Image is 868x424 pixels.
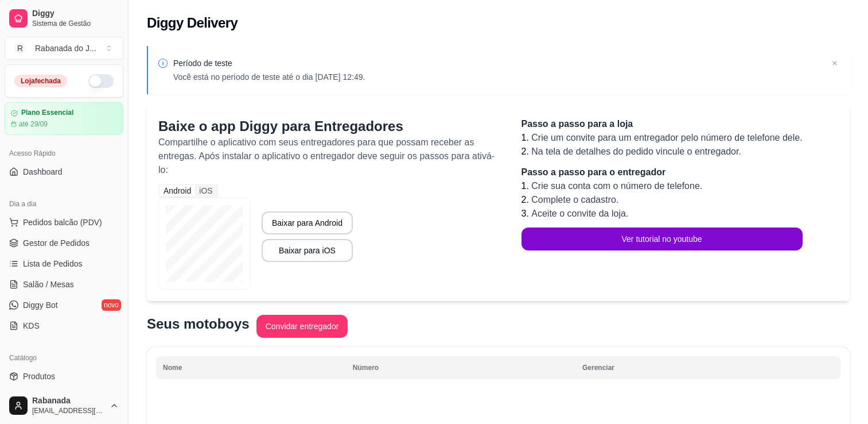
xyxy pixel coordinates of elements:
[262,211,353,234] button: Baixar para Android
[23,217,102,228] span: Pedidos balcão (PDV)
[158,117,499,136] p: Baixe o app Diggy para Entregadores
[346,356,575,379] th: Número
[32,19,119,28] span: Sistema de Gestão
[5,213,123,232] button: Pedidos balcão (PDV)
[531,147,741,156] span: Na tela de detalhes do pedido vincule o entregador.
[159,185,195,196] div: Android
[23,237,89,249] span: Gestor de Pedidos
[256,315,348,338] button: Convidar entregador
[5,392,123,419] button: Rabanada[EMAIL_ADDRESS][DOMAIN_NAME]
[5,37,123,60] button: Select a team
[35,43,96,54] div: Rabanada do J ...
[5,296,123,314] a: Diggy Botnovo
[531,181,702,191] span: Crie sua conta com o número de telefone.
[23,166,63,178] span: Dashboard
[575,356,840,379] th: Gerenciar
[521,165,803,179] p: Passo a passo para o entregador
[5,195,123,213] div: Dia a dia
[531,195,618,205] span: Complete o cadastro.
[19,120,48,129] article: até 29/09
[21,109,73,117] article: Plano Essencial
[521,145,803,159] li: 2.
[14,43,26,54] span: R
[23,258,83,269] span: Lista de Pedidos
[88,74,114,88] button: Alterar Status
[521,179,803,193] li: 1.
[5,5,123,32] a: DiggySistema de Gestão
[531,133,802,142] span: Crie um convite para um entregador pelo número de telefone dele.
[5,367,123,386] a: Produtos
[32,9,119,19] span: Diggy
[521,207,803,221] li: 3.
[5,163,123,181] a: Dashboard
[173,71,365,83] p: Você está no período de teste até o dia [DATE] 12:49.
[5,317,123,335] a: KDS
[158,136,499,177] p: Compartilhe o aplicativo com seus entregadores para que possam receber as entregas. Após instalar...
[23,371,55,382] span: Produtos
[23,279,74,290] span: Salão / Mesas
[521,193,803,207] li: 2.
[23,299,58,311] span: Diggy Bot
[5,144,123,163] div: Acesso Rápido
[5,349,123,367] div: Catálogo
[32,396,105,406] span: Rabanada
[531,209,628,218] span: Aceite o convite da loja.
[5,102,123,135] a: Plano Essencialaté 29/09
[262,239,353,262] button: Baixar para iOS
[32,406,105,415] span: [EMAIL_ADDRESS][DOMAIN_NAME]
[521,228,803,250] button: Ver tutorial no youtube
[173,57,365,69] p: Período de teste
[5,255,123,273] a: Lista de Pedidos
[23,320,40,332] span: KDS
[14,75,67,87] div: Loja fechada
[521,117,803,131] p: Passo a passo para a loja
[195,185,216,196] div: iOS
[156,356,346,379] th: Nome
[521,131,803,145] li: 1.
[5,234,123,252] a: Gestor de Pedidos
[147,14,238,32] h2: Diggy Delivery
[5,275,123,294] a: Salão / Mesas
[147,315,250,333] p: Seus motoboys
